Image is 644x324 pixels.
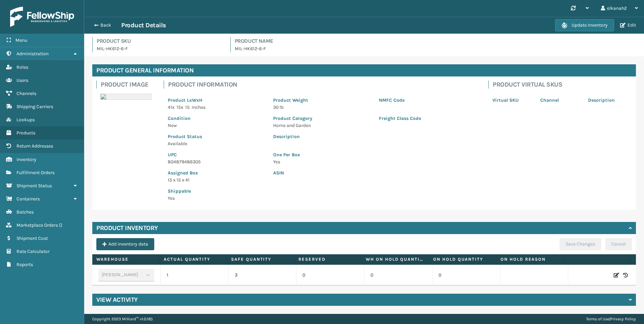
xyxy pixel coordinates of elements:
[273,115,371,122] p: Product Category
[17,183,52,189] span: Shipment Status
[17,209,34,215] span: Batches
[235,45,636,52] p: MIL-HK612-6-F
[168,151,265,158] p: UPC
[273,97,371,104] p: Product Weight
[540,97,580,104] p: Channel
[17,157,36,162] span: Inventory
[228,265,296,286] td: 3
[273,122,371,129] p: Home and Garden
[17,64,28,70] span: Roles
[492,97,532,104] p: Virtual SKU
[273,169,476,176] p: ASIN
[168,97,265,104] p: Product LxWxH
[168,115,265,122] p: Condition
[160,265,228,286] td: 1
[164,256,223,262] label: Actual Quantity
[176,104,183,110] span: 15 x
[366,256,425,262] label: WH On hold quantity
[298,256,357,262] label: Reserved
[97,37,222,45] h4: Product SKU
[121,21,166,29] h3: Product Details
[17,77,28,83] span: Users
[185,104,190,110] span: 15
[10,7,74,27] img: logo
[168,188,265,195] p: Shippable
[605,238,632,250] button: Cancel
[231,256,290,262] label: Safe Quantity
[618,22,638,28] button: Edit
[168,80,480,89] h4: Product Information
[17,262,33,267] span: Reports
[168,158,265,165] p: 804879486305
[493,80,632,89] h4: Product Virtual SKUs
[92,314,153,324] p: Copyright 2023 Milliard™ v 1.0.185
[96,224,158,232] h4: Product Inventory
[559,238,601,250] button: Save Changes
[97,45,222,52] p: MIL-HK612-6-F
[90,22,121,28] button: Back
[17,143,53,149] span: Return Addresses
[96,238,154,250] button: Add inventory data
[192,104,205,110] span: Inches
[17,196,40,202] span: Containers
[168,122,265,129] p: New
[17,249,50,254] span: Rate Calculator
[501,256,559,262] label: On Hold Reason
[17,170,55,175] span: Fulfillment Orders
[614,272,619,279] i: Edit
[17,235,48,241] span: Shipment Cost
[96,296,138,304] h4: View Activity
[586,314,636,324] div: |
[273,104,284,110] span: 30 lb
[379,97,476,104] p: NMFC Code
[379,115,476,122] p: Freight Class Code
[17,51,49,57] span: Administration
[273,133,476,140] p: Description
[168,169,265,176] p: Assigned Box
[586,317,609,321] a: Terms of Use
[92,64,636,76] h4: Product General Information
[235,37,636,45] h4: Product Name
[588,97,628,104] p: Description
[623,272,628,279] i: Inventory History
[168,104,174,110] span: 41 x
[17,91,36,96] span: Channels
[17,130,35,136] span: Products
[433,256,492,262] label: On Hold Quantity
[168,176,265,184] p: 15 x 15 x 41
[555,19,614,31] button: Update Inventory
[96,256,155,262] label: Warehouse
[15,37,27,43] span: Menu
[101,80,156,89] h4: Product Image
[59,222,62,228] span: ( )
[17,222,58,228] span: Marketplace Orders
[273,158,476,165] p: Yes
[168,133,265,140] p: Product Status
[17,117,35,123] span: Lookups
[610,317,636,321] a: Privacy Policy
[302,272,358,279] p: 0
[364,265,432,286] td: 0
[432,265,500,286] td: 0
[168,140,265,147] p: Available
[273,151,476,158] p: One Per Box
[100,94,152,100] img: 51104088640_40f294f443_o-scaled-700x700.jpg
[17,104,53,109] span: Shipping Carriers
[168,195,265,202] p: Yes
